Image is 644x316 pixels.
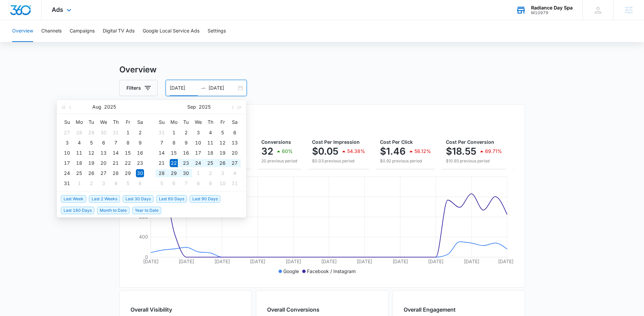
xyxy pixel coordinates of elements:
td: 2025-09-22 [168,158,180,168]
p: Facebook / Instagram [307,268,356,275]
td: 2025-10-07 [180,178,192,188]
p: $1.46 [380,146,406,157]
td: 2025-10-03 [216,168,229,178]
div: 11 [75,149,83,157]
div: 22 [170,159,178,167]
td: 2025-10-05 [156,178,168,188]
div: 23 [136,159,144,167]
span: Last 30 Days [123,195,153,203]
tspan: [DATE] [428,258,444,264]
td: 2025-08-29 [122,168,134,178]
div: 4 [206,129,214,137]
tspan: [DATE] [214,258,230,264]
tspan: [DATE] [498,258,514,264]
th: We [192,117,204,128]
p: $10.93 previous period [446,158,502,164]
div: 14 [158,149,166,157]
td: 2025-08-25 [73,168,85,178]
td: 2025-09-19 [216,148,229,158]
div: 2 [136,129,144,137]
td: 2025-10-06 [168,178,180,188]
td: 2025-10-08 [192,178,204,188]
div: 1 [194,169,202,177]
button: Sep [187,100,196,114]
td: 2025-09-07 [156,138,168,148]
span: Cost Per Impression [312,139,360,145]
div: 4 [75,139,83,147]
td: 2025-10-01 [192,168,204,178]
div: 12 [87,149,95,157]
th: We [97,117,110,128]
td: 2025-08-26 [85,168,97,178]
p: 20 previous period [261,158,297,164]
td: 2025-08-21 [110,158,122,168]
span: to [200,85,206,91]
div: account id [531,10,573,15]
span: Last 60 Days [156,195,187,203]
div: 20 [231,149,239,157]
td: 2025-10-02 [204,168,216,178]
div: 26 [218,159,226,167]
td: 2025-08-20 [97,158,110,168]
td: 2025-09-08 [168,138,180,148]
p: $0.92 previous period [380,158,431,164]
h2: Overall Conversions [267,306,319,314]
input: End date [209,84,237,92]
p: 32 [261,146,273,157]
td: 2025-10-04 [229,168,241,178]
div: 11 [206,139,214,147]
div: 10 [194,139,202,147]
th: Th [204,117,216,128]
span: Ads [52,6,63,13]
td: 2025-08-06 [97,138,110,148]
td: 2025-09-29 [168,168,180,178]
td: 2025-08-01 [122,128,134,138]
th: Su [61,117,73,128]
span: swap-right [200,85,206,91]
td: 2025-08-27 [97,168,110,178]
div: 6 [170,179,178,187]
div: 13 [231,139,239,147]
td: 2025-09-05 [122,178,134,188]
td: 2025-09-09 [180,138,192,148]
div: 26 [87,169,95,177]
div: 24 [63,169,71,177]
td: 2025-08-13 [97,148,110,158]
td: 2025-08-16 [134,148,146,158]
div: 9 [206,179,214,187]
th: Fr [216,117,229,128]
td: 2025-08-31 [61,178,73,188]
div: 29 [170,169,178,177]
td: 2025-08-03 [61,138,73,148]
div: 9 [136,139,144,147]
button: Settings [208,20,226,42]
span: Last 2 Weeks [89,195,120,203]
div: 21 [112,159,120,167]
div: 19 [218,149,226,157]
td: 2025-09-02 [85,178,97,188]
tspan: [DATE] [463,258,479,264]
td: 2025-07-29 [85,128,97,138]
tspan: [DATE] [357,258,372,264]
td: 2025-09-13 [229,138,241,148]
td: 2025-09-01 [168,128,180,138]
td: 2025-08-04 [73,138,85,148]
span: Year to Date [132,207,161,214]
button: Digital TV Ads [103,20,135,42]
td: 2025-08-05 [85,138,97,148]
div: 8 [194,179,202,187]
td: 2025-09-28 [156,168,168,178]
div: 27 [63,129,71,137]
tspan: 0 [145,254,148,260]
div: 16 [136,149,144,157]
td: 2025-07-30 [97,128,110,138]
td: 2025-10-09 [204,178,216,188]
div: 1 [124,129,132,137]
td: 2025-09-23 [180,158,192,168]
td: 2025-09-27 [229,158,241,168]
td: 2025-08-22 [122,158,134,168]
div: 2 [182,129,190,137]
div: 31 [112,129,120,137]
div: 25 [75,169,83,177]
td: 2025-09-04 [110,178,122,188]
